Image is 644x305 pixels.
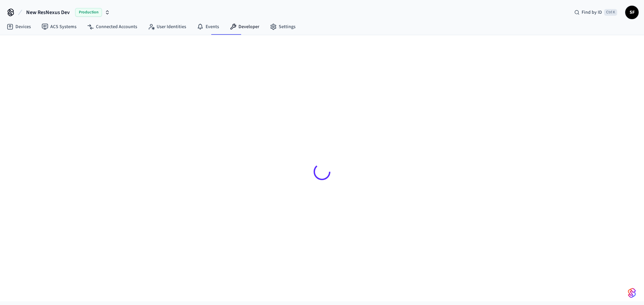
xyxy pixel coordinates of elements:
a: Devices [1,21,36,33]
a: Events [192,21,224,33]
button: SF [625,6,639,19]
span: SF [626,6,638,18]
span: Ctrl K [604,9,617,16]
div: Find by IDCtrl K [569,6,623,18]
a: User Identities [143,21,192,33]
a: Developer [224,21,265,33]
a: ACS Systems [36,21,82,33]
img: SeamLogoGradient.69752ec5.svg [628,288,636,298]
a: Connected Accounts [82,21,143,33]
span: New ResNexus Dev [26,8,70,16]
span: Find by ID [582,9,602,16]
span: Production [75,8,102,17]
a: Settings [265,21,301,33]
